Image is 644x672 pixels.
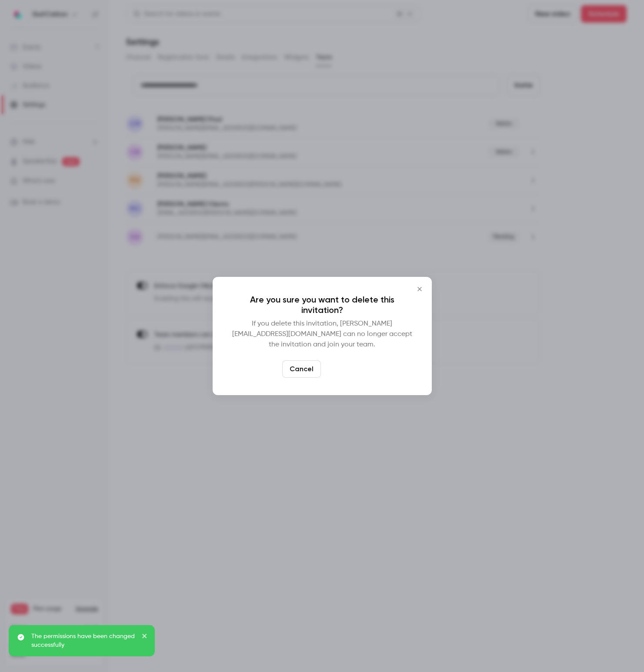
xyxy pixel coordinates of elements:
[230,319,414,350] p: If you delete this invitation, [PERSON_NAME][EMAIL_ADDRESS][DOMAIN_NAME] can no longer accept the...
[230,294,414,315] p: Are you sure you want to delete this invitation?
[411,280,428,298] button: Close
[282,360,321,378] button: Cancel
[142,632,148,642] button: close
[324,360,362,378] button: Delete
[31,632,136,649] p: The permissions have been changed successfully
